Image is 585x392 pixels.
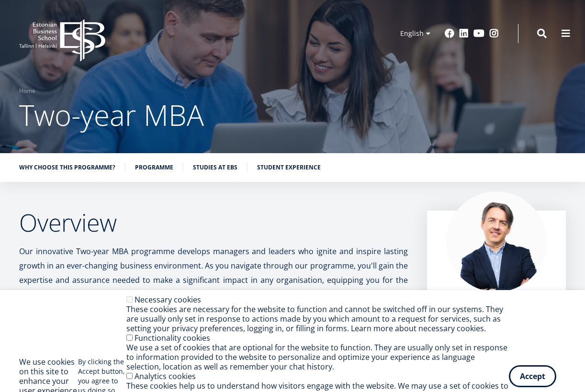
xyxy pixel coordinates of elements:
a: Youtube [473,29,484,38]
p: Our innovative Two-year MBA programme develops managers and leaders who ignite and inspire lastin... [19,244,408,330]
a: Studies at EBS [193,163,237,172]
img: Marko Rillo [446,191,547,292]
a: Programme [135,163,173,172]
div: We use a set of cookies that are optional for the website to function. They are usually only set ... [126,343,509,371]
label: Necessary cookies [135,294,201,305]
label: Functionality cookies [135,333,210,343]
h2: Overview [19,211,408,235]
a: Linkedin [459,29,469,38]
span: Two-year MBA [19,95,204,134]
a: Facebook [445,29,454,38]
div: These cookies are necessary for the website to function and cannot be switched off in our systems... [126,304,509,333]
a: Instagram [489,29,499,38]
a: Student experience [257,163,321,172]
button: Accept [509,365,556,387]
a: Why choose this programme? [19,163,115,172]
label: Analytics cookies [135,371,196,381]
a: Home [19,86,35,96]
